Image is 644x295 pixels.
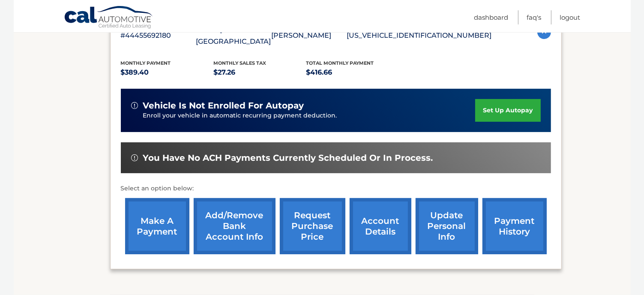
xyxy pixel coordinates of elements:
[272,30,347,42] p: [PERSON_NAME]
[350,198,411,254] a: account details
[306,60,374,66] span: Total Monthly Payment
[131,154,138,161] img: alert-white.svg
[194,198,276,254] a: Add/Remove bank account info
[121,66,214,78] p: $389.40
[143,111,476,120] p: Enroll your vehicle in automatic recurring payment deduction.
[64,6,154,30] a: Cal Automotive
[131,102,138,109] img: alert-white.svg
[196,24,272,48] p: 2024 Hyundai [GEOGRAPHIC_DATA]
[560,10,581,24] a: Logout
[527,10,542,24] a: FAQ's
[306,66,399,78] p: $416.66
[121,60,171,66] span: Monthly Payment
[280,198,345,254] a: request purchase price
[416,198,478,254] a: update personal info
[143,153,433,163] span: You have no ACH payments currently scheduled or in process.
[213,66,306,78] p: $27.26
[121,184,551,194] p: Select an option below:
[474,10,509,24] a: Dashboard
[213,60,266,66] span: Monthly sales Tax
[121,30,196,42] p: #44455692180
[482,198,547,254] a: payment history
[143,100,304,111] span: vehicle is not enrolled for autopay
[475,99,540,122] a: set up autopay
[125,198,189,254] a: make a payment
[347,30,492,42] p: [US_VEHICLE_IDENTIFICATION_NUMBER]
